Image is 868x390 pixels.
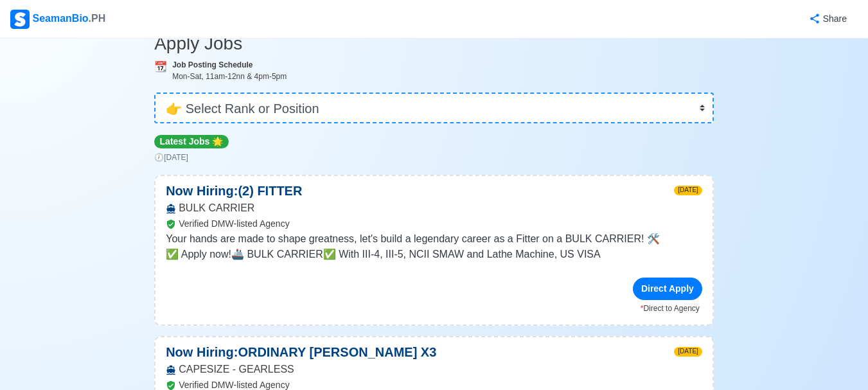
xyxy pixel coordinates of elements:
div: Your hands are made to shape greatness, let's build a legendary career as a Fitter on a BULK CARR... [155,231,713,278]
p: Direct to Agency [166,303,700,314]
b: Job Posting Schedule [172,60,252,69]
span: .PH [89,13,106,24]
div: Mon-Sat, 11am-12nn & 4pm-5pm [172,71,714,82]
span: 🕖 [DATE] [154,153,188,162]
span: Verified DMW-listed Agency [179,380,289,390]
span: [DATE] [674,347,702,357]
div: BULK CARRIER [155,200,713,231]
p: Now Hiring: ORDINARY [PERSON_NAME] X3 [155,342,447,362]
h3: Apply Jobs [154,33,714,55]
p: Now Hiring: (2) FITTER [155,181,312,200]
button: Share [796,6,858,31]
p: Latest Jobs [154,135,228,148]
img: Logo [10,10,30,29]
span: calendar [154,61,167,72]
span: ✅ Apply now!🚢 BULK CARRIER✅ With III-4, III-5, NCII SMAW and Lathe Machine, US VISA [166,249,601,260]
span: Verified DMW-listed Agency [179,218,289,229]
div: Direct Apply [633,278,702,300]
span: star [212,136,223,146]
div: SeamanBio [10,10,105,29]
span: [DATE] [674,186,702,195]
